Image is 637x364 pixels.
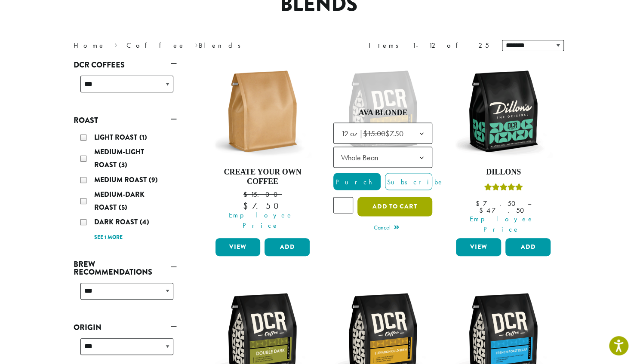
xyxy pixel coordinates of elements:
span: Employee Price [450,214,553,235]
span: › [114,37,117,51]
a: Roast [74,113,177,128]
span: Whole Bean [341,152,378,162]
span: $ [479,206,486,215]
span: $ [243,200,252,211]
div: Items 1-12 of 25 [369,40,489,51]
span: – [528,199,531,208]
h4: Ava Blonde [333,108,432,117]
a: Create Your Own Coffee $15.00 Employee Price [213,62,312,235]
span: 12 oz | $15.00 $7.50 [337,125,412,141]
span: Medium-Dark Roast [94,190,145,212]
span: Dark Roast [94,217,140,227]
span: (5) [119,202,127,212]
span: Light Roast [94,132,139,142]
span: Subscribe [385,177,444,186]
a: View [215,238,261,256]
img: 12oz-Label-Free-Bag-KRAFT-e1707417954251.png [213,62,312,161]
span: Medium Roast [94,175,149,185]
h4: Create Your Own Coffee [213,168,312,186]
a: Coffee [126,41,185,50]
a: DCR Coffees [74,58,177,72]
span: (9) [149,175,158,185]
nav: Breadcrumb [74,40,306,51]
span: Medium-Light Roast [94,147,144,170]
button: Add to cart [357,197,432,216]
input: Product quantity [333,197,353,213]
span: › [195,37,198,51]
span: $ [476,199,483,208]
span: 12 oz | $7.50 [341,128,403,138]
a: DillonsRated 5.00 out of 5 Employee Price [454,62,553,235]
a: View [456,238,501,256]
span: (1) [139,132,147,142]
span: Purchase [334,177,406,186]
a: Origin [74,320,177,335]
bdi: 7.50 [243,200,282,211]
span: $ [243,190,251,199]
div: Roast [74,128,177,247]
span: Whole Bean [333,147,432,168]
a: Rated 5.00 out of 5 [333,62,432,263]
a: Cancel [374,222,399,234]
button: Add [505,238,551,256]
span: (3) [119,160,127,170]
span: Employee Price [210,210,312,231]
a: Home [74,41,105,50]
del: $15.00 [363,128,385,138]
h4: Dillons [454,168,553,177]
bdi: 47.50 [479,206,528,215]
div: Brew Recommendations [74,279,177,310]
span: 12 oz | $15.00 $7.50 [333,122,432,144]
div: Rated 5.00 out of 5 [484,182,523,195]
span: Whole Bean [337,149,386,165]
span: (4) [140,217,149,227]
a: See 1 more [94,233,123,242]
a: Brew Recommendations [74,257,177,279]
button: Add [265,238,310,256]
bdi: 7.50 [476,199,520,208]
div: DCR Coffees [74,72,177,103]
bdi: 15.00 [243,190,282,199]
img: DCR-12oz-Dillons-Stock-scaled.png [454,62,553,161]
